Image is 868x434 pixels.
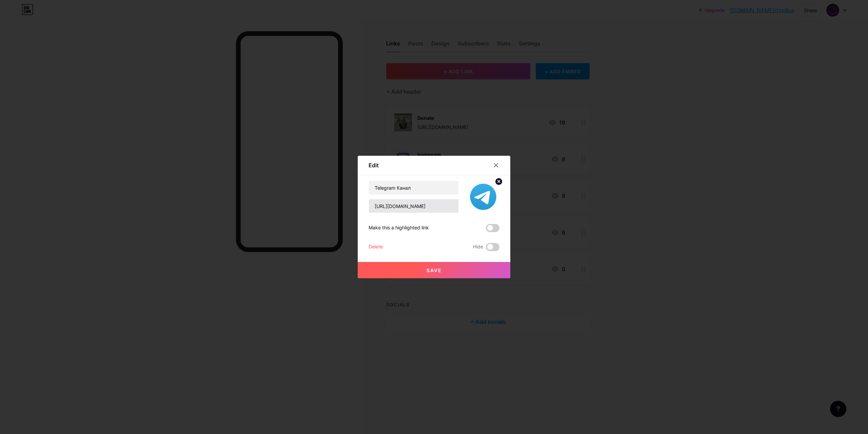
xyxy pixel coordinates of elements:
div: Edit [369,161,379,169]
input: Title [369,181,458,194]
span: Save [427,267,442,273]
button: Save [358,262,510,278]
input: URL [369,199,458,213]
div: Make this a highlighted link [369,224,429,232]
span: Hide [473,243,483,251]
img: link_thumbnail [467,181,499,213]
div: Delete [369,243,383,251]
